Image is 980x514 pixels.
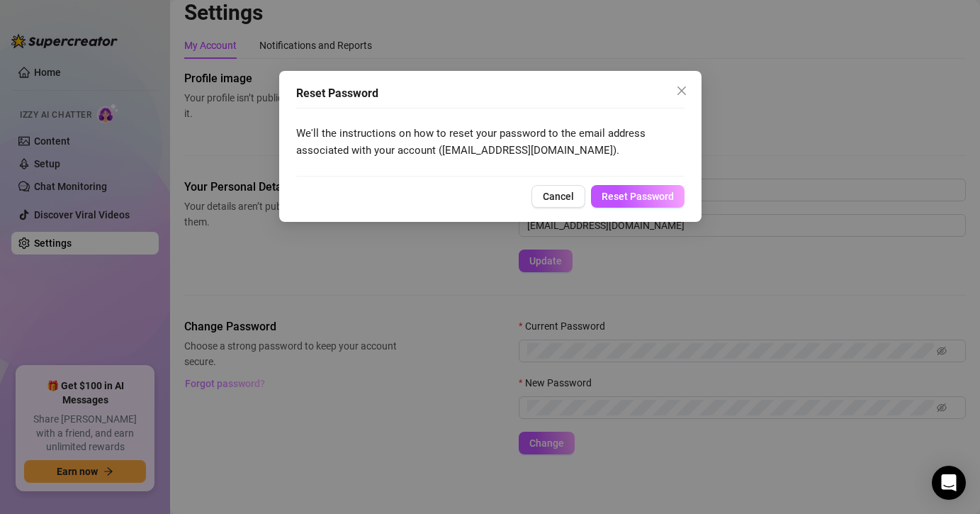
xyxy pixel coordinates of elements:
div: Open Intercom Messenger [932,466,966,500]
span: Reset Password [602,191,674,202]
div: Reset Password [296,85,685,102]
span: We'll the instructions on how to reset your password to the email address associated with your ac... [296,127,646,157]
button: Close [670,79,693,102]
button: Cancel [531,185,585,208]
button: Reset Password [591,185,685,208]
span: Close [670,85,693,96]
span: Cancel [543,191,574,202]
span: close [676,85,687,96]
